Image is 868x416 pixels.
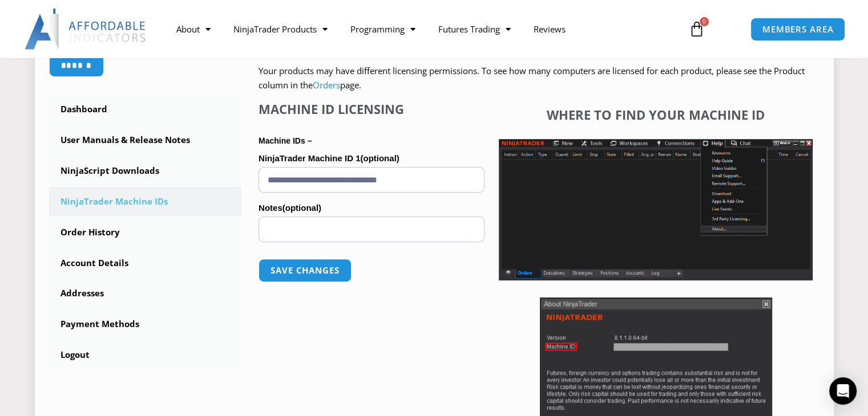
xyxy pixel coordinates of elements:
a: Orders [313,79,340,91]
button: Save changes [259,259,352,282]
h4: Where to find your Machine ID [499,107,813,122]
label: NinjaTrader Machine ID 1 [259,150,485,167]
a: 0 [672,13,722,46]
a: User Manuals & Release Notes [49,125,242,155]
a: NinjaTrader Products [222,16,339,42]
a: Reviews [522,16,577,42]
span: (optional) [360,153,399,163]
strong: Machine IDs – [259,136,312,145]
div: Open Intercom Messenger [829,377,857,405]
nav: Menu [165,16,677,42]
a: Dashboard [49,95,242,124]
a: Account Details [49,248,242,278]
span: 0 [700,17,709,26]
a: Logout [49,340,242,370]
nav: Account pages [49,95,242,370]
a: Order History [49,218,242,247]
span: MEMBERS AREA [762,25,834,34]
label: Notes [259,199,485,217]
a: Futures Trading [427,16,522,42]
a: Addresses [49,279,242,308]
a: Programming [339,16,427,42]
img: Screenshot 2025-01-17 1155544 | Affordable Indicators – NinjaTrader [499,139,813,280]
img: LogoAI | Affordable Indicators – NinjaTrader [25,9,147,50]
a: MEMBERS AREA [750,18,846,41]
a: About [165,16,222,42]
a: NinjaScript Downloads [49,156,242,186]
h4: Machine ID Licensing [259,101,485,116]
a: Payment Methods [49,309,242,339]
span: (optional) [282,203,321,213]
span: Your products may have different licensing permissions. To see how many computers are licensed fo... [259,65,805,91]
a: NinjaTrader Machine IDs [49,187,242,217]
